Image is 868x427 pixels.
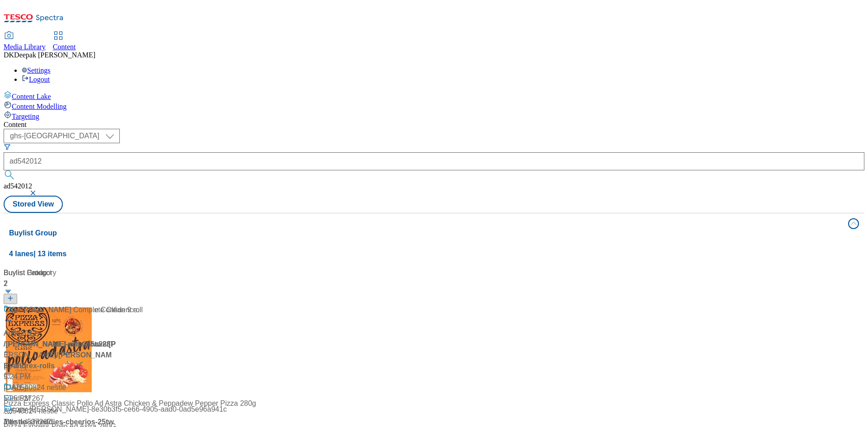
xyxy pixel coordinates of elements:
span: Content Lake [12,93,51,100]
span: Deepak [PERSON_NAME] [14,51,95,59]
span: / [PERSON_NAME]-rolls-25tw28 [4,340,111,348]
div: [DATE] [4,361,143,371]
a: Media Library [4,32,46,51]
svg: Search Filters [4,143,11,150]
div: Content [4,121,864,129]
div: Ad542012 [4,328,37,339]
span: ad542012 [4,182,32,190]
span: 4 lanes | 13 items [9,250,66,258]
a: Content Modelling [4,101,864,111]
h4: Buylist Group [9,228,843,239]
div: 2 [4,278,143,289]
span: Media Library [4,43,46,51]
button: Buylist Group4 lanes| 13 items [4,213,864,264]
span: Content [53,43,76,51]
div: Ad540824 nestle [12,382,66,393]
a: Content Lake [4,91,864,101]
div: Buylist Group [4,267,143,278]
input: Search [4,152,864,170]
div: 5:24 PM [4,371,143,382]
a: Targeting [4,111,864,121]
div: Ad540824 nestle [4,406,58,417]
a: Logout [22,75,50,83]
span: DK [4,51,14,59]
span: Targeting [12,113,39,120]
div: copy-[PERSON_NAME]-8e30b3f5-ce66-4905-aad0-0ad5e96a941c [12,404,227,415]
button: Stored View [4,196,63,213]
div: [PERSON_NAME] Complete Clean 9 roll [12,305,143,315]
a: Content [53,32,76,51]
a: Settings [22,66,51,74]
span: Content Modelling [12,103,66,110]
